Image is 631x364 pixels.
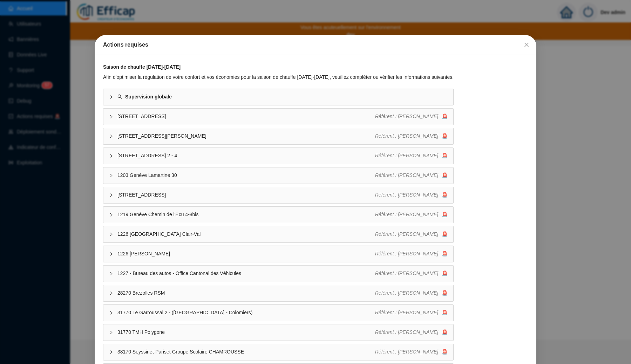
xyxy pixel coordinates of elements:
span: [STREET_ADDRESS][PERSON_NAME] [117,132,375,140]
span: collapsed [109,350,113,354]
span: search [117,94,122,99]
span: collapsed [109,252,113,256]
div: 🚨 [375,211,448,218]
div: Supervision globale [103,89,453,105]
span: Fermer [521,42,532,48]
strong: Supervision globale [125,94,172,99]
div: 28270 Brezolles RSMRéférent : [PERSON_NAME]🚨 [103,285,453,301]
span: 38170 Seyssinet-Pariset Groupe Scolaire CHAMROUSSE [117,348,375,356]
div: 1227 - Bureau des autos - Office Cantonal des VéhiculesRéférent : [PERSON_NAME]🚨 [103,266,453,282]
span: Référent : [PERSON_NAME] [375,114,439,119]
span: 1203 Genève Lamartine 30 [117,172,375,179]
button: Close [521,39,532,50]
div: 🚨 [375,329,448,336]
strong: Saison de chauffe [DATE]-[DATE] [103,64,181,70]
span: Référent : [PERSON_NAME] [375,172,439,178]
div: [STREET_ADDRESS]Référent : [PERSON_NAME]🚨 [103,109,453,125]
span: Référent : [PERSON_NAME] [375,192,439,198]
div: 🚨 [375,113,448,120]
span: Référent : [PERSON_NAME] [375,310,439,315]
div: [STREET_ADDRESS]Référent : [PERSON_NAME]🚨 [103,187,453,203]
div: Actions requises [103,41,528,49]
div: 1203 Genève Lamartine 30Référent : [PERSON_NAME]🚨 [103,167,453,184]
div: Afin d'optimiser la régulation de votre confort et vos économies pour la saison de chauffe [DATE]... [103,74,454,81]
span: Référent : [PERSON_NAME] [375,251,439,256]
div: 1219 Genève Chemin de l'Ecu 4-8bisRéférent : [PERSON_NAME]🚨 [103,207,453,223]
span: 1219 Genève Chemin de l'Ecu 4-8bis [117,211,375,218]
span: Référent : [PERSON_NAME] [375,212,439,217]
div: 1226 [PERSON_NAME]Référent : [PERSON_NAME]🚨 [103,246,453,262]
span: Référent : [PERSON_NAME] [375,153,439,158]
span: 31770 Le Garroussal 2 - ([GEOGRAPHIC_DATA] - Colomiers) [117,309,375,316]
div: 🚨 [375,348,448,356]
span: collapsed [109,115,113,119]
div: 🚨 [375,270,448,277]
div: 🚨 [375,191,448,199]
div: 🚨 [375,172,448,179]
span: Référent : [PERSON_NAME] [375,231,439,237]
span: 1227 - Bureau des autos - Office Cantonal des Véhicules [117,270,375,277]
span: 31770 TMH Polygone [117,329,375,336]
span: collapsed [109,291,113,295]
div: 🚨 [375,231,448,238]
span: collapsed [109,330,113,335]
span: collapsed [109,154,113,158]
span: collapsed [109,134,113,138]
div: 1226 [GEOGRAPHIC_DATA] Clair-ValRéférent : [PERSON_NAME]🚨 [103,226,453,242]
div: 🚨 [375,250,448,257]
span: 1226 [GEOGRAPHIC_DATA] Clair-Val [117,231,375,238]
span: [STREET_ADDRESS] [117,191,375,199]
span: collapsed [109,232,113,236]
span: 1226 [PERSON_NAME] [117,250,375,257]
div: [STREET_ADDRESS] 2 - 4Référent : [PERSON_NAME]🚨 [103,148,453,164]
span: Référent : [PERSON_NAME] [375,270,439,276]
div: 31770 TMH PolygoneRéférent : [PERSON_NAME]🚨 [103,324,453,341]
div: 🚨 [375,289,448,297]
div: 31770 Le Garroussal 2 - ([GEOGRAPHIC_DATA] - Colomiers)Référent : [PERSON_NAME]🚨 [103,305,453,321]
span: collapsed [109,311,113,315]
span: [STREET_ADDRESS] 2 - 4 [117,152,375,159]
span: Référent : [PERSON_NAME] [375,290,439,296]
span: [STREET_ADDRESS] [117,113,375,120]
span: collapsed [109,213,113,217]
span: Référent : [PERSON_NAME] [375,133,439,139]
span: Référent : [PERSON_NAME] [375,329,439,335]
span: 28270 Brezolles RSM [117,289,375,297]
span: close [524,42,529,48]
span: collapsed [109,95,113,99]
div: 38170 Seyssinet-Pariset Groupe Scolaire CHAMROUSSERéférent : [PERSON_NAME]🚨 [103,344,453,360]
div: [STREET_ADDRESS][PERSON_NAME]Référent : [PERSON_NAME]🚨 [103,128,453,144]
span: Référent : [PERSON_NAME] [375,349,439,355]
div: 🚨 [375,309,448,316]
span: collapsed [109,272,113,276]
span: collapsed [109,173,113,178]
div: 🚨 [375,132,448,140]
span: collapsed [109,193,113,197]
div: 🚨 [375,152,448,159]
